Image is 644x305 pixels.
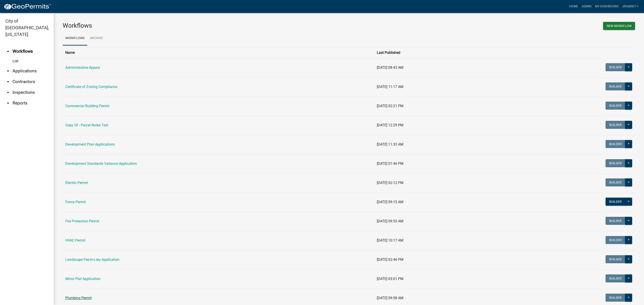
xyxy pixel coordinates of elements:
button: Builder [606,140,625,148]
a: Admin [580,2,593,11]
a: My Dashboard [593,2,620,11]
a: Fire Protection Permit [65,219,99,223]
span: [DATE] 11:17 AM [377,85,403,89]
button: Builder [606,159,625,167]
th: Name [63,47,374,58]
button: Builder [606,102,625,110]
button: Builder [606,236,625,244]
a: jramsey [620,2,640,11]
span: [DATE] 01:46 PM [377,161,403,166]
i: arrow_drop_down [5,100,11,106]
a: Certificate of Zoning Compliance [65,85,117,89]
span: [DATE] 02:46 PM [377,257,403,262]
span: [DATE] 11:33 AM [377,142,403,146]
a: Electric Permit [65,181,88,185]
a: Copy Of - Parcel Notes Test [65,123,108,127]
button: New Workflow [603,22,635,30]
span: [DATE] 09:55 AM [377,219,403,223]
button: Builder [606,198,625,206]
span: [DATE] 10:17 AM [377,238,403,242]
span: [DATE] 09:15 AM [377,200,403,204]
button: Builder [606,217,625,225]
span: [DATE] 09:58 AM [377,296,403,300]
a: Development Standards Variance Application [65,161,137,166]
span: [DATE] 12:29 PM [377,123,403,127]
span: [DATE] 02:12 PM [377,181,403,185]
button: Builder [606,294,625,302]
span: [DATE] 03:01 PM [377,277,403,281]
i: arrow_drop_down [5,90,11,95]
span: [DATE] 02:21 PM [377,104,403,108]
i: arrow_drop_up [5,49,11,54]
i: arrow_drop_down [5,79,11,84]
a: Home [567,2,580,11]
a: Development Plan Applications [65,142,115,146]
a: Plumbing Permit [65,296,92,300]
button: Builder [606,82,625,90]
h3: Workflows [63,22,345,29]
a: Archive [87,31,106,46]
button: Builder [606,63,625,71]
button: Builder [606,178,625,186]
th: Last Published [374,47,504,58]
a: HVAC Permit [65,238,85,242]
a: Minor Plat Application [65,277,100,281]
button: Builder [606,274,625,282]
span: [DATE] 08:43 AM [377,65,403,70]
button: Builder [606,121,625,129]
a: Workflows [63,31,87,46]
a: Commercial Building Permit [65,104,109,108]
a: Landscape Fee-In-Lieu Application [65,257,119,262]
a: Fence Permit [65,200,86,204]
i: arrow_drop_down [5,68,11,74]
a: Administrative Appeal [65,65,100,70]
button: Builder [606,255,625,263]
